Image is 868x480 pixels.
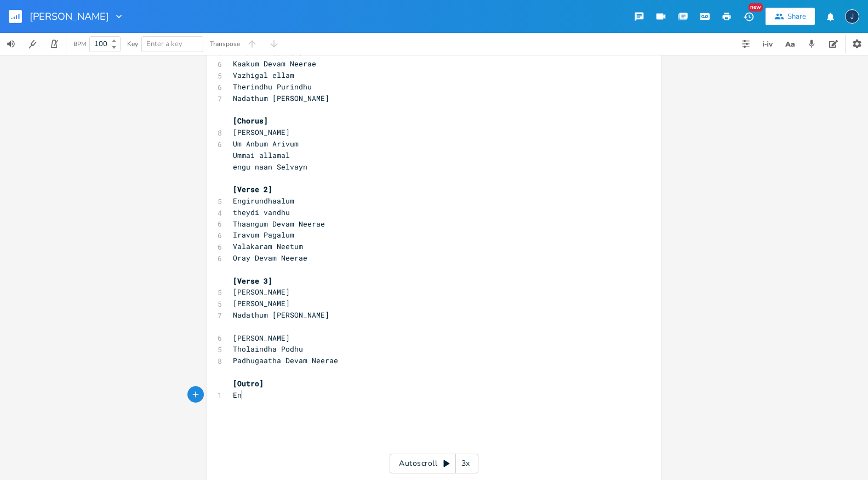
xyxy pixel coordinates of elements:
div: Share [787,12,806,21]
span: Valakaram Neetum [233,241,303,251]
span: [PERSON_NAME] [233,127,290,137]
span: Kaakum Devam Neerae [233,59,316,69]
div: New [749,3,763,12]
span: [PERSON_NAME] [233,287,290,297]
span: Oray Devam Neerae [233,253,307,263]
span: Padhugaatha Devam Neerae [233,355,338,365]
span: Ummai allamal [233,150,290,160]
div: BPM [73,41,86,47]
span: Thaangum Devam Neerae [233,219,325,229]
div: Autoscroll [390,454,478,473]
span: [PERSON_NAME] [233,298,290,308]
div: Transpose [210,41,240,47]
button: New [738,7,759,26]
span: Um Anbum Arivum [233,139,299,149]
span: Engirundhaalum [233,196,294,206]
span: Therindhu Purindhu [233,82,312,92]
span: theydi vandhu [233,207,290,217]
span: Vazhigal ellam [233,70,294,80]
div: 3x [456,454,476,473]
span: [PERSON_NAME] [233,333,290,343]
span: Iravum Pagalum [233,230,294,240]
span: Ninaivu Koornthu [233,48,303,58]
span: Nadathum [PERSON_NAME] [233,310,329,320]
div: jerishsd [845,9,859,24]
span: [Verse 3] [233,276,272,286]
span: engu naan Selvayn [233,162,307,172]
span: [PERSON_NAME] [30,12,109,21]
div: Key [127,41,138,47]
span: Nadathum [PERSON_NAME] [233,93,329,103]
span: En [233,390,242,400]
span: [Outro] [233,379,264,388]
span: Enter a key [146,39,182,49]
button: J [845,4,859,29]
span: [Chorus] [233,116,268,126]
span: [Verse 2] [233,184,272,194]
button: Share [766,8,815,25]
span: Tholaindha Podhu [233,344,303,354]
